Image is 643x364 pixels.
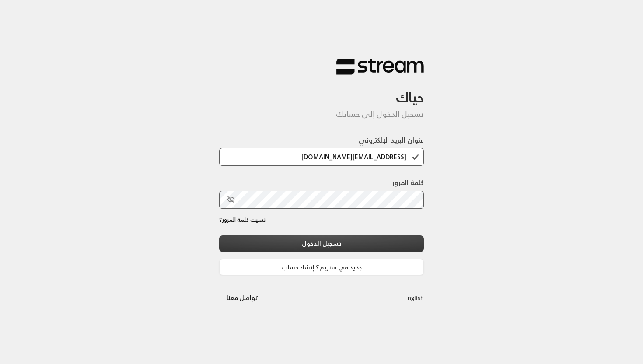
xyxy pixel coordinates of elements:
[219,235,424,252] button: تسجيل الدخول
[219,216,266,224] a: نسيت كلمة المرور؟
[219,292,265,303] a: تواصل معنا
[219,259,424,275] a: جديد في ستريم؟ إنشاء حساب
[219,148,424,166] input: اكتب بريدك الإلكتروني هنا
[404,290,424,306] a: English
[219,109,424,119] h5: تسجيل الدخول إلى حسابك
[224,192,238,207] button: toggle password visibility
[359,135,424,145] label: عنوان البريد الإلكتروني
[219,75,424,105] h3: حياك
[392,177,424,188] label: كلمة المرور
[219,290,265,306] button: تواصل معنا
[336,58,424,75] img: Stream Logo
